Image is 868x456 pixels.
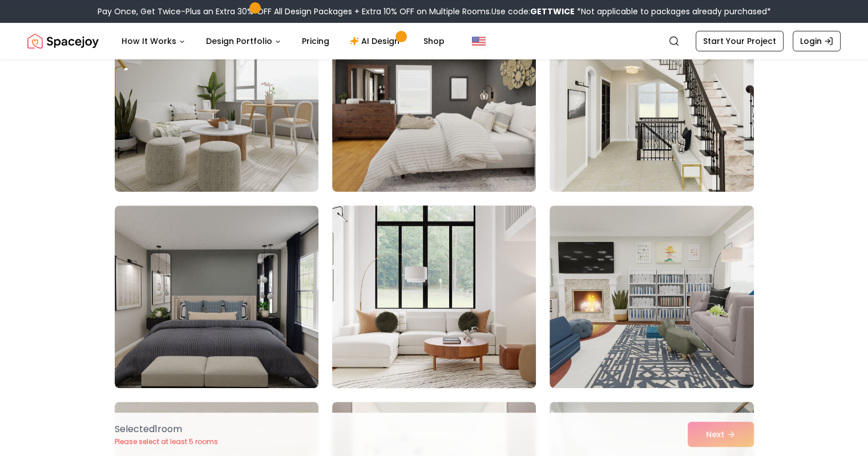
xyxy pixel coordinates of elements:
[112,30,454,53] nav: Main
[112,30,195,53] button: How It Works
[27,30,99,53] a: Spacejoy
[550,9,753,192] img: Room room-6
[115,437,218,446] p: Please select at least 5 rooms
[696,31,784,51] a: Start Your Project
[550,205,753,388] img: Room room-9
[414,30,454,53] a: Shop
[332,9,536,192] img: Room room-5
[530,6,575,17] b: GETTWICE
[98,6,771,17] div: Pay Once, Get Twice-Plus an Extra 30% OFF All Design Packages + Extra 10% OFF on Multiple Rooms.
[115,422,218,436] p: Selected 1 room
[27,30,99,53] img: Spacejoy Logo
[293,30,338,53] a: Pricing
[341,30,412,53] a: AI Design
[472,34,486,48] img: United States
[327,201,541,393] img: Room room-8
[793,31,841,51] a: Login
[197,30,290,53] button: Design Portfolio
[575,6,771,17] span: *Not applicable to packages already purchased*
[115,9,318,192] img: Room room-4
[115,205,318,388] img: Room room-7
[27,23,841,59] nav: Global
[491,6,575,17] span: Use code:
